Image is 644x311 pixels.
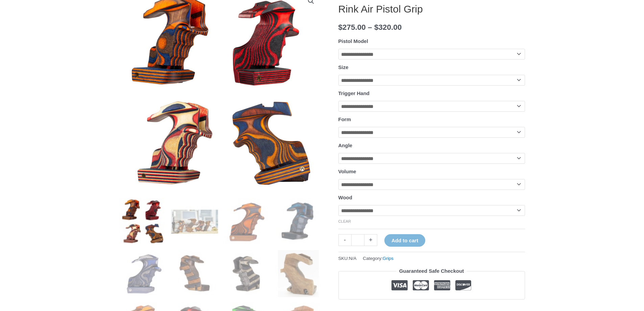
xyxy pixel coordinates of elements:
[338,23,343,31] span: $
[384,234,425,247] button: Add to cart
[338,116,351,122] label: Form
[223,250,270,297] img: Rink Air Pistol Grip - Image 7
[338,195,352,200] label: Wood
[338,38,368,44] label: Pistol Model
[364,234,377,246] a: +
[374,23,402,31] bdi: 320.00
[349,256,357,261] span: N/A
[338,3,525,15] h1: Rink Air Pistol Grip
[338,234,351,246] a: -
[275,250,322,297] img: Rink Air Pistol Grip - Image 8
[338,90,370,96] label: Trigger Hand
[223,198,270,245] img: Rink Air Pistol Grip - Image 3
[338,219,351,223] a: Clear options
[397,266,467,276] legend: Guaranteed Safe Checkout
[338,23,366,31] bdi: 275.00
[171,198,218,245] img: Rink Air Pistol Grip - Image 2
[363,254,393,263] span: Category:
[338,64,349,70] label: Size
[275,198,322,245] img: Rink Air Pistol Grip - Image 4
[383,256,393,261] a: Grips
[368,23,372,31] span: –
[338,169,356,174] label: Volume
[351,234,364,246] input: Product quantity
[338,254,357,263] span: SKU:
[119,250,166,297] img: Rink Air Pistol Grip - Image 5
[374,23,379,31] span: $
[171,250,218,297] img: Rink Air Pistol Grip - Image 6
[338,142,353,148] label: Angle
[119,198,166,245] img: Rink Air Pistol Grip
